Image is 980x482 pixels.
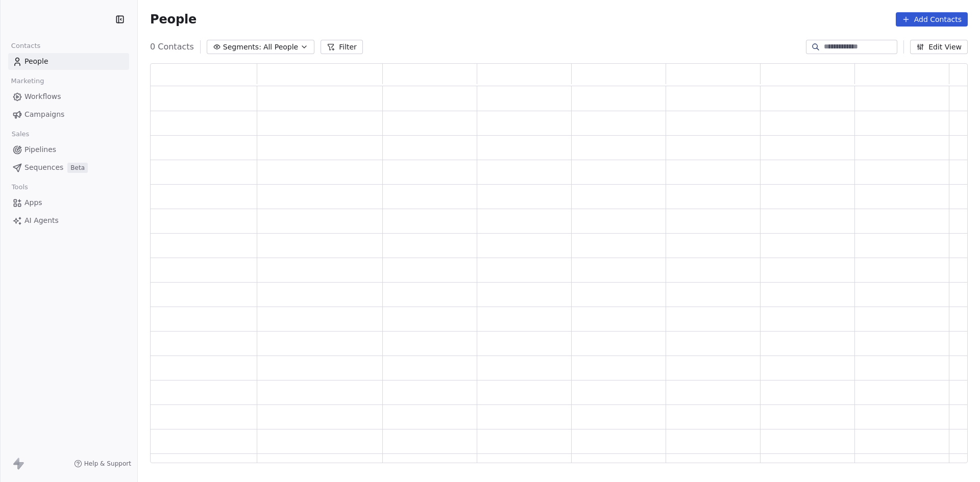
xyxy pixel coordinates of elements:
[7,126,34,142] span: Sales
[910,40,968,54] button: Edit View
[8,106,129,123] a: Campaigns
[150,12,197,27] span: People
[321,40,363,54] button: Filter
[24,162,63,173] span: Sequences
[24,144,56,155] span: Pipelines
[8,53,129,70] a: People
[24,91,61,102] span: Workflows
[24,215,59,226] span: AI Agents
[263,42,298,53] span: All People
[24,56,48,67] span: People
[8,141,129,158] a: Pipelines
[8,88,129,105] a: Workflows
[8,212,129,229] a: AI Agents
[223,42,261,53] span: Segments:
[896,12,968,27] button: Add Contacts
[8,159,129,176] a: SequencesBeta
[84,460,131,468] span: Help & Support
[24,197,42,208] span: Apps
[7,180,32,195] span: Tools
[8,194,129,211] a: Apps
[24,109,64,120] span: Campaigns
[7,38,45,54] span: Contacts
[7,73,48,89] span: Marketing
[67,163,88,173] span: Beta
[74,460,131,468] a: Help & Support
[150,41,194,53] span: 0 Contacts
